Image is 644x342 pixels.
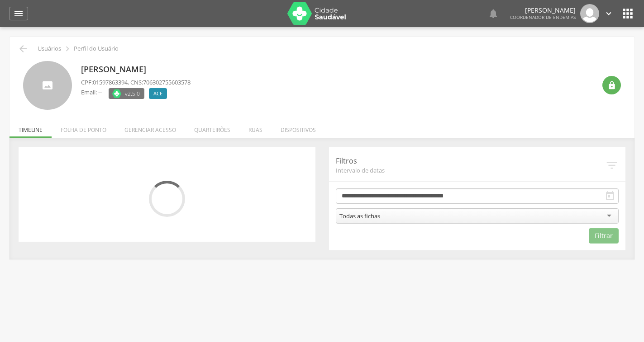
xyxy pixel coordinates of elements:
[602,76,621,94] div: Resetar senha
[488,8,499,19] i: 
[607,81,616,90] i: 
[185,117,239,138] li: Quarteirões
[336,156,606,166] p: Filtros
[605,191,615,201] i: 
[18,43,29,54] i: Voltar
[510,14,576,20] span: Coordenador de Endemias
[81,88,102,97] p: Email: --
[93,78,128,86] span: 01597863394
[604,9,614,19] i: 
[9,7,28,20] a: 
[81,78,191,87] p: CPF: , CNS:
[62,44,72,54] i: 
[339,212,380,220] div: Todas as fichas
[81,64,191,75] p: [PERSON_NAME]
[239,117,272,138] li: Ruas
[125,89,140,98] span: v2.5.0
[153,90,162,97] span: ACE
[38,45,61,52] p: Usuários
[488,4,499,23] a: 
[52,117,115,138] li: Folha de ponto
[589,228,619,244] button: Filtrar
[605,159,619,172] i: 
[115,117,185,138] li: Gerenciar acesso
[272,117,325,138] li: Dispositivos
[74,45,119,52] p: Perfil do Usuário
[13,8,24,19] i: 
[109,88,144,99] label: Versão do aplicativo
[604,4,614,23] a: 
[143,78,191,86] span: 706302755603578
[620,6,635,21] i: 
[510,7,576,14] p: [PERSON_NAME]
[336,166,606,174] span: Intervalo de datas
